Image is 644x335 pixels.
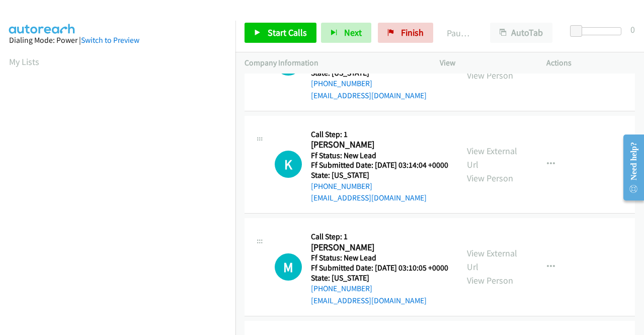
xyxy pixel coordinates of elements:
[311,232,448,242] h5: Call Step: 1
[467,145,517,170] a: View External Url
[275,253,302,281] h1: M
[275,253,302,281] div: The call is yet to be attempted
[245,57,422,69] p: Company Information
[490,23,552,43] button: AutoTab
[311,91,427,100] a: [EMAIL_ADDRESS][DOMAIN_NAME]
[311,129,448,140] h5: Call Step: 1
[467,275,513,286] a: View Person
[344,27,362,38] span: Next
[311,242,445,253] h2: [PERSON_NAME]
[447,26,472,40] p: Paused
[245,23,316,43] a: Start Calls
[268,27,307,38] span: Start Calls
[311,170,448,180] h5: State: [US_STATE]
[321,23,371,43] button: Next
[311,139,445,151] h2: [PERSON_NAME]
[440,57,528,69] p: View
[311,284,372,293] a: [PHONE_NUMBER]
[311,296,427,305] a: [EMAIL_ADDRESS][DOMAIN_NAME]
[378,23,433,43] a: Finish
[467,70,513,81] a: View Person
[275,151,302,178] h1: K
[9,34,226,46] div: Dialing Mode: Power |
[575,27,621,35] div: Delay between calls (in seconds)
[81,35,139,45] a: Switch to Preview
[311,253,448,263] h5: Ff Status: New Lead
[311,151,448,161] h5: Ff Status: New Lead
[401,27,424,38] span: Finish
[546,57,635,69] p: Actions
[311,160,448,170] h5: Ff Submitted Date: [DATE] 03:14:04 +0000
[311,79,372,88] a: [PHONE_NUMBER]
[467,247,517,273] a: View External Url
[630,23,635,36] div: 0
[615,127,644,208] iframe: Resource Center
[467,172,513,184] a: View Person
[311,273,448,283] h5: State: [US_STATE]
[311,181,372,191] a: [PHONE_NUMBER]
[275,151,302,178] div: The call is yet to be attempted
[311,193,427,203] a: [EMAIL_ADDRESS][DOMAIN_NAME]
[9,56,39,68] a: My Lists
[311,263,448,273] h5: Ff Submitted Date: [DATE] 03:10:05 +0000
